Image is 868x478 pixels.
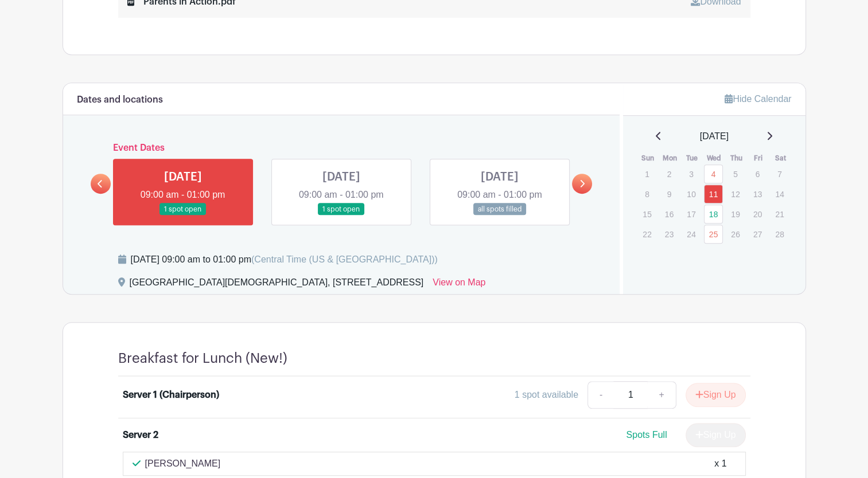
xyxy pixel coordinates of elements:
[770,225,789,243] p: 28
[637,225,656,243] p: 22
[637,205,656,223] p: 15
[703,152,726,164] th: Wed
[111,143,573,154] h6: Event Dates
[725,152,748,164] th: Thu
[700,130,729,143] span: [DATE]
[647,381,676,409] a: +
[748,152,770,164] th: Fri
[704,185,723,203] a: 11
[726,165,745,183] p: 5
[659,152,682,164] th: Mon
[770,185,789,203] p: 14
[682,185,700,203] p: 10
[704,205,723,224] a: 18
[77,95,163,105] h6: Dates and locations
[637,165,656,183] p: 1
[637,152,659,164] th: Sun
[433,276,485,294] a: View on Map
[726,225,745,243] p: 26
[251,254,438,264] span: (Central Time (US & [GEOGRAPHIC_DATA]))
[726,185,745,203] p: 12
[682,225,700,243] p: 24
[770,205,789,223] p: 21
[660,165,679,183] p: 2
[587,381,614,409] a: -
[725,94,791,104] a: Hide Calendar
[660,185,679,203] p: 9
[660,225,679,243] p: 23
[118,350,287,367] h4: Breakfast for Lunch (New!)
[682,165,700,183] p: 3
[681,152,703,164] th: Tue
[748,225,767,243] p: 27
[714,457,726,471] div: x 1
[131,253,438,267] div: [DATE] 09:00 am to 01:00 pm
[748,205,767,223] p: 20
[660,205,679,223] p: 16
[682,205,700,223] p: 17
[704,164,723,183] a: 4
[130,276,424,294] div: [GEOGRAPHIC_DATA][DEMOGRAPHIC_DATA], [STREET_ADDRESS]
[769,152,792,164] th: Sat
[145,457,221,471] p: [PERSON_NAME]
[123,428,158,442] div: Server 2
[770,165,789,183] p: 7
[748,185,767,203] p: 13
[726,205,745,223] p: 19
[626,430,667,440] span: Spots Full
[123,388,219,402] div: Server 1 (Chairperson)
[704,225,723,244] a: 25
[515,388,578,402] div: 1 spot available
[748,165,767,183] p: 6
[686,383,746,407] button: Sign Up
[637,185,656,203] p: 8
